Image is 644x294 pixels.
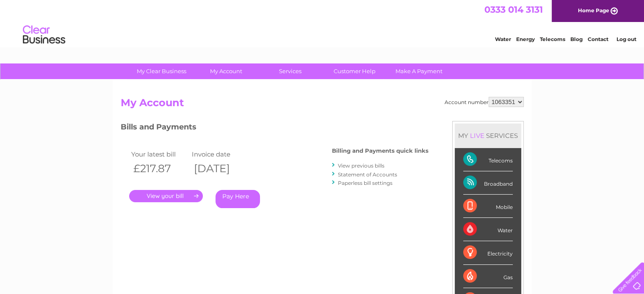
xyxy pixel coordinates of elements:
div: Mobile [463,195,513,218]
a: Energy [516,36,535,42]
a: My Clear Business [127,63,196,79]
th: [DATE] [190,160,251,177]
a: Water [495,36,511,42]
a: Make A Payment [384,63,454,79]
div: Broadband [463,171,513,195]
a: Log out [616,36,636,42]
td: Invoice date [190,148,251,160]
a: View previous bills [338,162,384,169]
img: logo.png [22,22,66,48]
a: Contact [588,36,608,42]
div: Clear Business is a trading name of Verastar Limited (registered in [GEOGRAPHIC_DATA] No. 3667643... [122,5,522,41]
a: Blog [570,36,583,42]
div: Account number [445,97,524,107]
div: Telecoms [463,148,513,171]
div: Water [463,218,513,241]
div: Electricity [463,241,513,264]
a: Paperless bill settings [338,180,392,186]
div: LIVE [468,132,486,140]
a: . [129,190,203,202]
a: Services [255,63,325,79]
td: Your latest bill [129,148,190,160]
th: £217.87 [129,160,190,177]
a: 0333 014 3131 [484,4,543,15]
a: My Account [191,63,261,79]
a: Telecoms [540,36,565,42]
div: Gas [463,265,513,288]
div: MY SERVICES [455,124,521,148]
h3: Bills and Payments [121,121,428,136]
h2: My Account [121,97,524,113]
a: Pay Here [216,190,260,208]
a: Statement of Accounts [338,171,397,178]
h4: Billing and Payments quick links [332,148,428,154]
a: Customer Help [320,63,390,79]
